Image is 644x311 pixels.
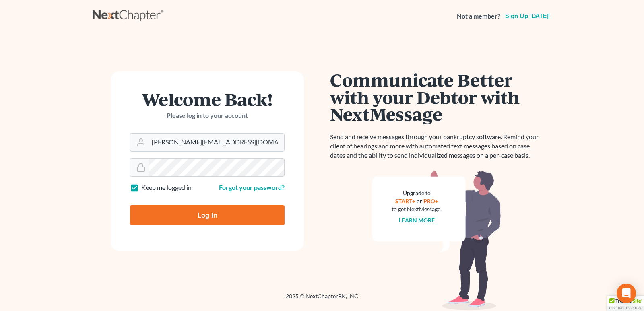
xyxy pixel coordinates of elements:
h1: Communicate Better with your Debtor with NextMessage [330,71,543,123]
div: to get NextMessage. [392,205,442,213]
div: TrustedSite Certified [607,296,644,311]
strong: Not a member? [457,12,500,21]
a: Forgot your password? [219,183,285,191]
p: Send and receive messages through your bankruptcy software. Remind your client of hearings and mo... [330,132,543,160]
p: Please log in to your account [130,111,285,120]
h1: Welcome Back! [130,91,285,108]
div: Upgrade to [392,189,442,197]
div: 2025 © NextChapterBK, INC [93,292,551,307]
input: Log In [130,205,285,225]
input: Email Address [149,134,284,151]
div: Open Intercom Messenger [617,284,636,303]
a: Sign up [DATE]! [504,13,551,19]
label: Keep me logged in [141,183,192,192]
img: nextmessage_bg-59042aed3d76b12b5cd301f8e5b87938c9018125f34e5fa2b7a6b67550977c72.svg [372,170,501,311]
span: or [417,198,422,204]
a: PRO+ [423,198,438,204]
a: START+ [395,198,415,204]
a: Learn more [399,217,435,224]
